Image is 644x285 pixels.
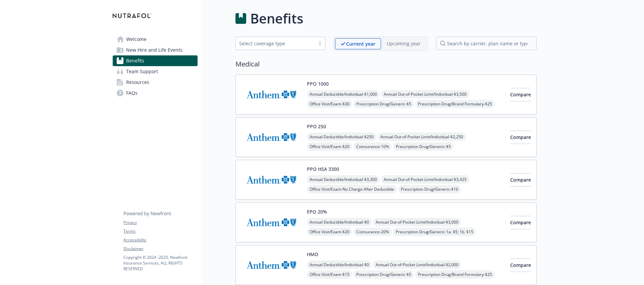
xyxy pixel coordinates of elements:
span: Annual Out-of-Pocket Limit/Individual - $3,500 [381,90,469,98]
input: search by carrier, plan name or type [436,37,537,50]
div: Select coverage type [239,40,312,47]
span: Annual Out-of-Pocket Limit/Individual - $3,000 [373,218,461,226]
span: Annual Deductible/Individual - $0 [307,260,372,269]
span: Coinsurance - 20% [354,228,392,236]
span: Annual Out-of-Pocket Limit/Individual - $2,250 [378,133,466,141]
span: Annual Out-of-Pocket Limit/Individual - $3,425 [381,175,469,184]
button: Compare [510,131,531,144]
span: Prescription Drug/Generic - $10 [398,185,461,193]
a: New Hire and Life Events [113,45,198,55]
span: Office Visit/Exam - No Charge After Deductible [307,185,397,193]
a: Benefits [113,55,198,66]
img: Anthem Blue Cross carrier logo [241,208,302,237]
a: Welcome [113,34,198,45]
span: Compare [510,262,531,268]
span: Prescription Drug/Brand Formulary - $25 [415,270,495,279]
p: Upcoming year [387,40,421,47]
span: Benefits [126,55,144,66]
span: Resources [126,77,149,88]
span: Welcome [126,34,147,45]
button: Compare [510,216,531,229]
span: Annual Deductible/Individual - $250 [307,133,376,141]
h1: Benefits [250,8,303,29]
a: Disclaimer [123,246,197,252]
img: Anthem Blue Cross carrier logo [241,165,302,194]
a: Resources [113,77,198,88]
span: FAQs [126,88,138,98]
a: Accessibility [123,237,197,243]
button: PPO HSA 3300 [307,165,339,173]
span: New Hire and Life Events [126,45,182,55]
span: Office Visit/Exam - $20 [307,142,352,151]
span: Compare [510,177,531,183]
button: Compare [510,258,531,272]
span: Prescription Drug/Generic - 1a. $5; 1b. $15 [393,228,476,236]
button: Compare [510,88,531,101]
button: EPO 20% [307,208,327,215]
span: Prescription Drug/Generic - $5 [393,142,453,151]
p: Current year [346,40,375,47]
button: HMO [307,251,318,258]
span: Prescription Drug/Brand Formulary - $25 [415,100,495,108]
a: Team Support [113,66,198,77]
span: Annual Deductible/Individual - $3,300 [307,175,380,184]
img: Anthem Blue Cross carrier logo [241,123,302,151]
span: Upcoming year [381,38,426,49]
span: Annual Deductible/Individual - $0 [307,218,372,226]
img: Anthem Blue Cross carrier logo [241,80,302,109]
span: Office Visit/Exam - $20 [307,228,352,236]
button: Compare [510,173,531,187]
a: Privacy [123,220,197,226]
button: PPO 250 [307,123,326,130]
span: Prescription Drug/Generic - $5 [354,100,414,108]
img: Anthem Blue Cross carrier logo [241,251,302,279]
span: Compare [510,219,531,226]
span: Compare [510,91,531,98]
span: Compare [510,134,531,140]
h2: Medical [235,59,537,69]
span: Prescription Drug/Generic - $5 [354,270,414,279]
span: Team Support [126,66,158,77]
span: Annual Out-of-Pocket Limit/Individual - $2,000 [373,260,461,269]
span: Coinsurance - 10% [354,142,392,151]
button: PPO 1000 [307,80,329,87]
p: Copyright © 2024 - 2025 , Newfront Insurance Services, ALL RIGHTS RESERVED [123,254,197,272]
a: Terms [123,228,197,234]
a: FAQs [113,88,198,98]
span: Annual Deductible/Individual - $1,000 [307,90,380,98]
span: Office Visit/Exam - $30 [307,100,352,108]
span: Office Visit/Exam - $15 [307,270,352,279]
